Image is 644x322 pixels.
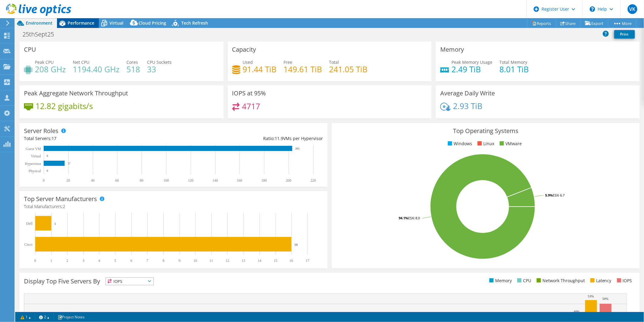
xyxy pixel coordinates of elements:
text: 10 [193,259,197,263]
tspan: ESXi 8.0 [408,216,420,220]
h4: Total Manufacturers: [24,203,323,210]
h4: 12.82 gigabits/s [35,103,93,109]
span: Virtual [109,20,123,26]
span: Net CPU [73,59,89,65]
h4: 1194.40 GHz [73,66,119,73]
text: Virtual [31,154,41,158]
span: 11.9 [275,135,283,141]
text: 100 [163,178,169,183]
h3: Peak Aggregate Network Throughput [24,90,128,97]
h3: IOPS at 95% [232,90,266,97]
a: Share [556,19,581,28]
h3: Server Roles [24,128,59,134]
text: 20 [66,178,70,183]
text: 0 [47,154,48,157]
text: 13 [242,259,245,263]
li: Linux [476,140,494,147]
h4: 91.44 TiB [243,66,277,73]
h4: 33 [147,66,172,73]
text: 80 [140,178,143,183]
h3: Top Operating Systems [336,128,635,134]
text: 1 [54,222,56,225]
li: IOPS [615,277,632,284]
text: 12 [226,259,229,263]
text: 40% [574,310,580,313]
h4: 8.01 TiB [499,66,529,73]
span: Cores [126,59,138,65]
li: VMware [498,140,522,147]
text: 4 [98,259,100,263]
text: 50% [602,297,609,300]
text: Dell [26,221,32,226]
h3: Capacity [232,46,256,53]
text: 15 [274,259,277,263]
h3: Average Daily Write [440,90,495,97]
text: 53% [588,294,594,298]
h4: 241.05 TiB [329,66,368,73]
h4: 518 [126,66,140,73]
h4: 208 GHz [35,66,66,73]
tspan: ESXi 6.7 [553,193,565,197]
text: 17 [306,259,309,263]
li: Latency [589,277,612,284]
text: 3 [82,259,84,263]
a: Export [580,19,609,28]
span: Performance [68,20,94,26]
span: Peak Memory Usage [451,59,492,65]
li: Windows [446,140,472,147]
text: Cisco [24,242,32,247]
text: 8 [163,259,164,263]
a: More [608,19,636,28]
h4: 2.93 TiB [453,103,482,109]
div: Total Servers: [24,135,173,142]
h1: 25thSept25 [20,31,63,38]
div: Ratio: VMs per Hypervisor [173,135,323,142]
span: Peak CPU [35,59,54,65]
text: 2 [66,259,68,263]
text: 200 [286,178,291,183]
text: 180 [261,178,267,183]
h3: Top Server Manufacturers [24,196,97,202]
text: 0 [43,178,45,183]
span: 17 [52,135,56,141]
text: 40 [91,178,95,183]
span: Free [284,59,293,65]
text: 17 [68,162,71,165]
span: IOPS [106,278,153,285]
span: Environment [26,20,52,26]
text: 6 [130,259,132,263]
text: 160 [237,178,242,183]
span: CPU Sockets [147,59,172,65]
text: 9 [179,259,180,263]
text: 0 [47,169,48,172]
text: 1 [50,259,52,263]
text: 220 [310,178,316,183]
span: Used [243,59,253,65]
tspan: 5.9% [545,193,553,197]
text: 120 [188,178,193,183]
text: 7 [146,259,148,263]
a: 2 [35,313,54,321]
li: Memory [488,277,512,284]
h4: 2.49 TiB [451,66,492,73]
text: 60 [115,178,119,183]
text: 11 [210,259,213,263]
span: Tech Refresh [181,20,208,26]
li: Network Throughput [535,277,585,284]
text: Guest VM [26,147,41,151]
h4: 4717 [242,103,260,110]
tspan: 94.1% [399,216,408,220]
text: 203 [295,147,300,150]
span: Cloud Pricing [139,20,166,26]
text: 16 [294,243,298,246]
text: 16 [290,259,293,263]
text: 14 [258,259,261,263]
span: Total Memory [499,59,527,65]
svg: \n [590,6,595,12]
span: Total [329,59,339,65]
span: VK [628,4,637,14]
a: Project Notes [53,313,89,321]
text: 140 [213,178,218,183]
h3: CPU [24,46,36,53]
h3: Memory [440,46,464,53]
